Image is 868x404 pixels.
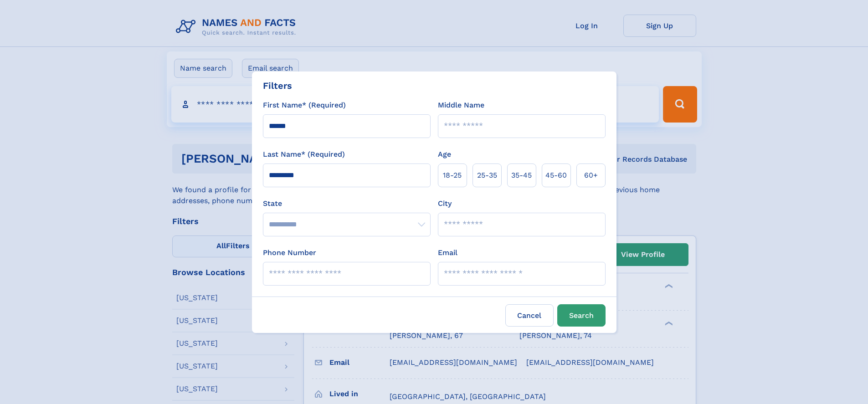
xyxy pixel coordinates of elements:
[477,170,497,181] span: 25‑35
[263,149,345,160] label: Last Name* (Required)
[438,149,451,160] label: Age
[505,304,554,327] label: Cancel
[557,304,606,327] button: Search
[511,170,532,181] span: 35‑45
[545,170,567,181] span: 45‑60
[263,198,431,209] label: State
[438,198,452,209] label: City
[263,247,316,258] label: Phone Number
[263,79,292,92] div: Filters
[438,100,484,111] label: Middle Name
[438,247,457,258] label: Email
[263,100,346,111] label: First Name* (Required)
[584,170,598,181] span: 60+
[443,170,462,181] span: 18‑25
